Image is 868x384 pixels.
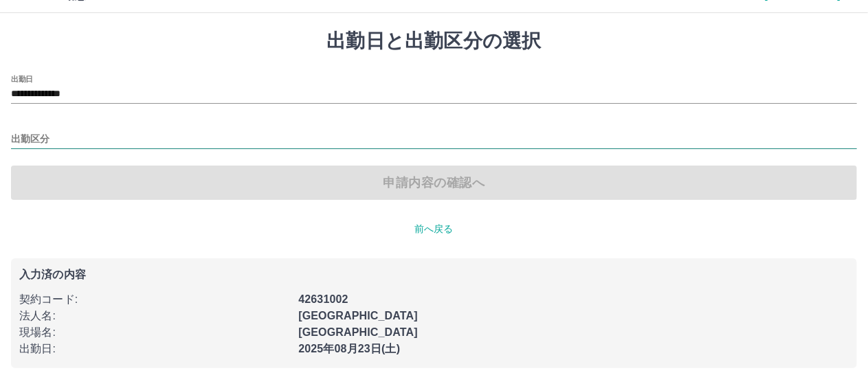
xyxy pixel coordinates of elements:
label: 出勤日 [11,74,33,84]
p: 出勤日 : [19,341,290,357]
b: [GEOGRAPHIC_DATA] [298,326,418,338]
p: 入力済の内容 [19,269,849,280]
p: 法人名 : [19,308,290,324]
b: 42631002 [298,293,348,305]
b: 2025年08月23日(土) [298,343,400,354]
p: 現場名 : [19,324,290,341]
b: [GEOGRAPHIC_DATA] [298,310,418,321]
p: 契約コード : [19,291,290,308]
h1: 出勤日と出勤区分の選択 [11,30,857,53]
p: 前へ戻る [11,222,857,236]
